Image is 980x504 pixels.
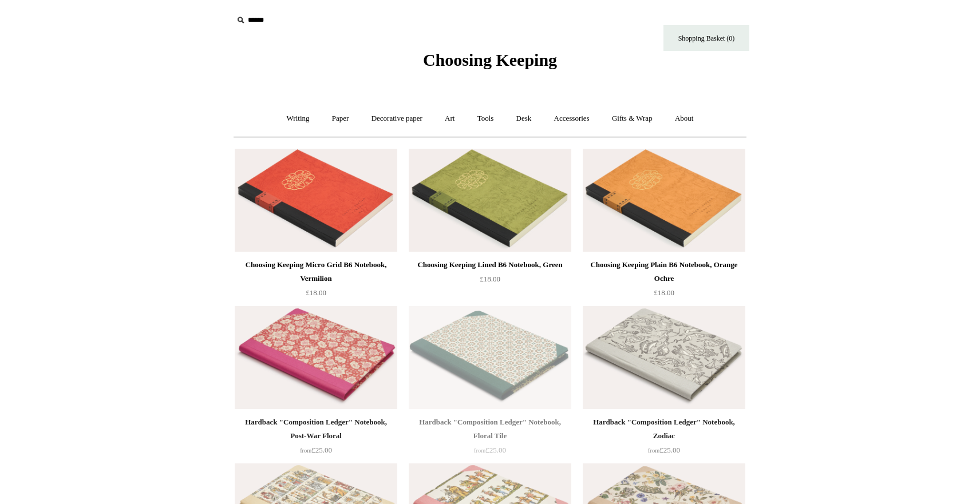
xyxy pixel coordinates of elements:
[663,25,749,51] a: Shopping Basket (0)
[235,306,397,409] a: Hardback "Composition Ledger" Notebook, Post-War Floral Hardback "Composition Ledger" Notebook, P...
[583,415,745,462] a: Hardback "Composition Ledger" Notebook, Zodiac from£25.00
[235,258,397,305] a: Choosing Keeping Micro Grid B6 Notebook, Vermilion £18.00
[306,288,326,297] span: £18.00
[235,415,397,462] a: Hardback "Composition Ledger" Notebook, Post-War Floral from£25.00
[602,104,663,134] a: Gifts & Wrap
[409,415,571,462] a: Hardback "Composition Ledger" Notebook, Floral Tile from£25.00
[235,306,397,409] img: Hardback "Composition Ledger" Notebook, Post-War Floral
[300,447,311,454] span: from
[648,447,659,454] span: from
[648,446,680,454] span: £25.00
[238,258,394,285] div: Choosing Keeping Micro Grid B6 Notebook, Vermilion
[474,446,506,454] span: £25.00
[586,415,742,443] div: Hardback "Composition Ledger" Notebook, Zodiac
[434,104,465,134] a: Art
[480,275,500,283] span: £18.00
[423,59,557,68] a: Choosing Keeping
[276,104,320,134] a: Writing
[583,149,745,252] img: Choosing Keeping Plain B6 Notebook, Orange Ochre
[409,149,571,252] a: Choosing Keeping Lined B6 Notebook, Green Choosing Keeping Lined B6 Notebook, Green
[412,258,568,272] div: Choosing Keeping Lined B6 Notebook, Green
[583,306,745,409] img: Hardback "Composition Ledger" Notebook, Zodiac
[235,149,397,252] a: Choosing Keeping Micro Grid B6 Notebook, Vermilion Choosing Keeping Micro Grid B6 Notebook, Vermi...
[654,288,674,297] span: £18.00
[361,104,433,134] a: Decorative paper
[300,446,332,454] span: £25.00
[583,149,745,252] a: Choosing Keeping Plain B6 Notebook, Orange Ochre Choosing Keeping Plain B6 Notebook, Orange Ochre
[506,104,542,134] a: Desk
[544,104,600,134] a: Accessories
[409,306,571,409] a: Hardback "Composition Ledger" Notebook, Floral Tile Hardback "Composition Ledger" Notebook, Flora...
[583,258,745,305] a: Choosing Keeping Plain B6 Notebook, Orange Ochre £18.00
[467,104,504,134] a: Tools
[322,104,359,134] a: Paper
[409,149,571,252] img: Choosing Keeping Lined B6 Notebook, Green
[409,306,571,409] img: Hardback "Composition Ledger" Notebook, Floral Tile
[423,50,557,69] span: Choosing Keeping
[238,415,394,443] div: Hardback "Composition Ledger" Notebook, Post-War Floral
[583,306,745,409] a: Hardback "Composition Ledger" Notebook, Zodiac Hardback "Composition Ledger" Notebook, Zodiac
[412,415,568,443] div: Hardback "Composition Ledger" Notebook, Floral Tile
[235,149,397,252] img: Choosing Keeping Micro Grid B6 Notebook, Vermilion
[474,447,485,454] span: from
[586,258,742,285] div: Choosing Keeping Plain B6 Notebook, Orange Ochre
[409,258,571,305] a: Choosing Keeping Lined B6 Notebook, Green £18.00
[665,104,704,134] a: About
